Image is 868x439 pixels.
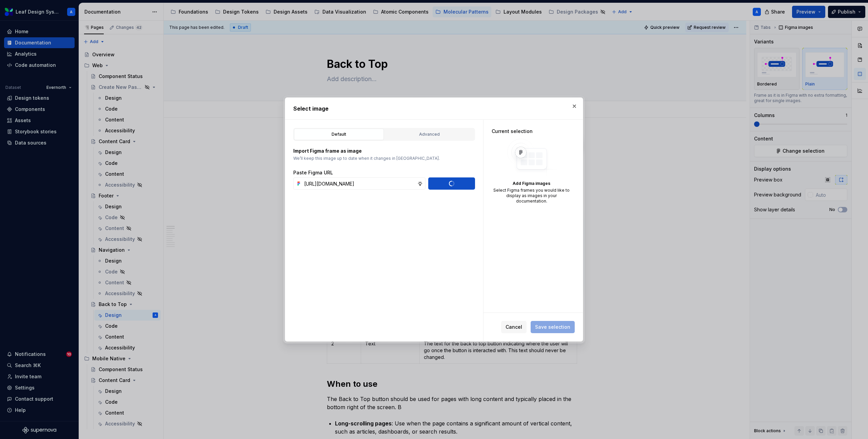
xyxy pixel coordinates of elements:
[301,177,417,190] input: https://figma.com/file...
[293,104,575,113] h2: Select image
[492,188,571,204] div: Select Figma frames you would like to display as images in your documentation.
[492,128,571,135] div: Current selection
[293,169,333,176] label: Paste Figma URL
[387,131,472,138] div: Advanced
[501,321,527,333] button: Cancel
[293,156,475,161] p: We’ll keep this image up to date when it changes in [GEOGRAPHIC_DATA].
[506,324,522,330] span: Cancel
[293,148,475,154] p: Import Figma frame as image
[492,181,571,186] div: Add Figma images
[296,131,381,138] div: Default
